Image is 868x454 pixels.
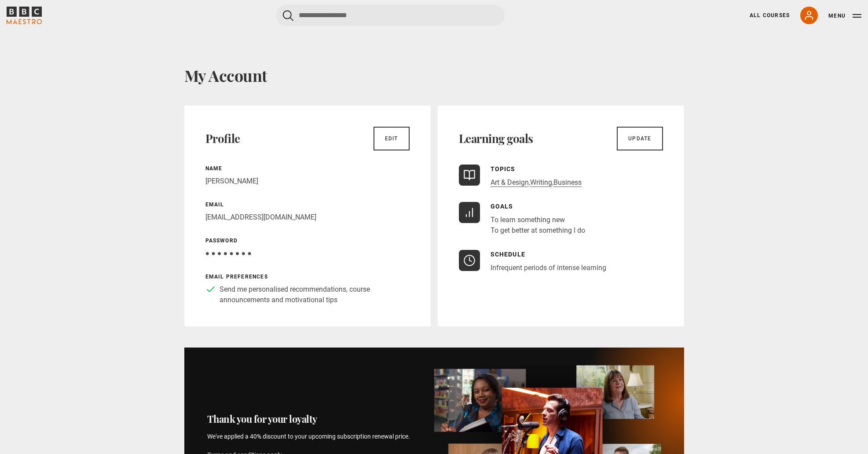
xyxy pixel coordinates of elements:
p: Name [205,165,410,172]
p: Email [205,201,410,209]
p: Email preferences [205,273,410,281]
p: Password [205,237,410,245]
h2: Profile [205,132,240,146]
p: Topics [491,165,582,174]
a: Writing [530,178,552,187]
li: To learn something new [491,215,585,225]
input: Search [276,5,505,26]
h2: Learning goals [459,132,533,146]
p: [EMAIL_ADDRESS][DOMAIN_NAME] [205,212,410,223]
a: Update [617,127,663,150]
a: Business [553,178,582,187]
p: Schedule [491,250,606,259]
p: , , [491,177,582,188]
a: Edit [374,127,410,150]
p: Send me personalised recommendations, course announcements and motivational tips [220,284,410,305]
a: All Courses [750,11,790,19]
button: Submit the search query [283,10,293,21]
h2: Thank you for your loyalty [207,413,413,425]
span: ● ● ● ● ● ● ● ● [205,249,252,257]
button: Toggle navigation [828,11,861,20]
p: Infrequent periods of intense learning [491,263,606,273]
p: [PERSON_NAME] [205,176,410,187]
svg: BBC Maestro [7,7,42,24]
a: Art & Design [491,178,529,187]
h1: My Account [184,66,684,84]
li: To get better at something I do [491,225,585,236]
p: Goals [491,202,585,211]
